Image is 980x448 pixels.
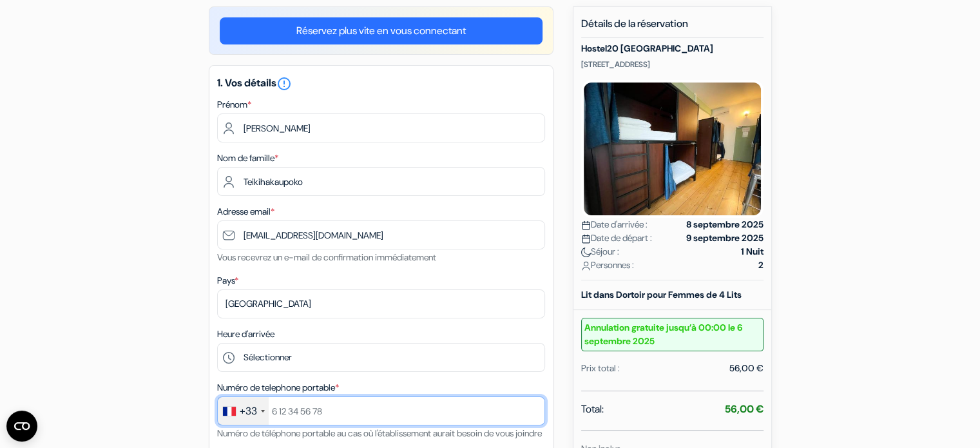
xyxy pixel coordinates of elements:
[686,218,764,231] strong: 8 septembre 2025
[581,59,764,70] p: [STREET_ADDRESS]
[581,231,652,245] span: Date de départ :
[217,274,238,287] label: Pays
[725,402,764,416] strong: 56,00 €
[581,318,764,351] small: Annulation gratuite jusqu’à 00:00 le 6 septembre 2025
[581,289,742,300] b: Lit dans Dortoir pour Femmes de 4 Lits
[581,220,591,230] img: calendar.svg
[729,362,764,375] div: 56,00 €
[217,396,545,425] input: 6 12 34 56 78
[581,234,591,244] img: calendar.svg
[581,402,604,417] span: Total:
[217,113,545,142] input: Entrez votre prénom
[581,17,764,38] h5: Détails de la réservation
[217,427,542,439] small: Numéro de téléphone portable au cas où l'établissement aurait besoin de vous joindre
[217,151,278,165] label: Nom de famille
[581,248,591,257] img: moon.svg
[276,76,292,92] i: error_outline
[217,251,436,263] small: Vous recevrez un e-mail de confirmation immédiatement
[581,218,648,231] span: Date d'arrivée :
[217,327,274,341] label: Heure d'arrivée
[217,76,545,92] h5: 1. Vos détails
[581,258,634,272] span: Personnes :
[276,76,292,90] a: error_outline
[6,411,37,442] button: Ouvrir le widget CMP
[686,231,764,245] strong: 9 septembre 2025
[581,362,620,375] div: Prix total :
[581,245,619,258] span: Séjour :
[217,381,339,394] label: Numéro de telephone portable
[218,397,269,425] div: France: +33
[217,220,545,249] input: Entrer adresse e-mail
[240,404,257,419] div: +33
[581,261,591,271] img: user_icon.svg
[217,167,545,196] input: Entrer le nom de famille
[758,258,764,272] strong: 2
[581,43,764,54] h5: Hostel20 [GEOGRAPHIC_DATA]
[217,205,274,219] label: Adresse email
[741,245,764,258] strong: 1 Nuit
[217,98,251,112] label: Prénom
[220,17,543,44] a: Réservez plus vite en vous connectant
